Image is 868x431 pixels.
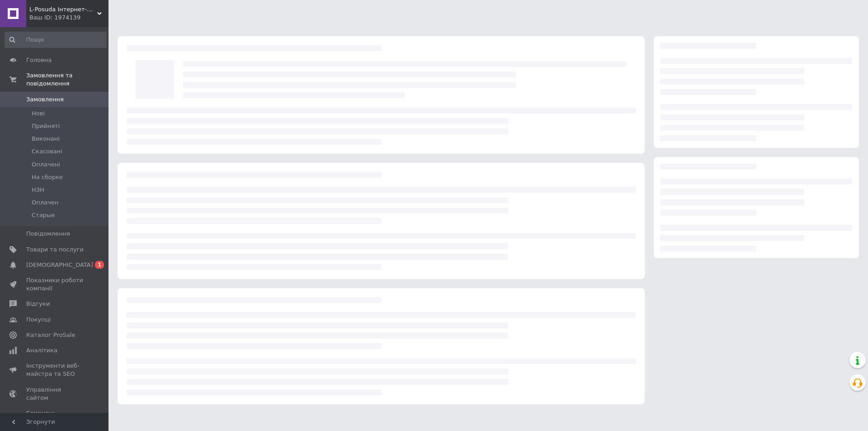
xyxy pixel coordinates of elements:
span: Головна [26,56,52,64]
div: Ваш ID: 1974139 [29,14,108,22]
span: Повідомлення [26,230,70,238]
span: Виконані [32,135,60,143]
span: НЗН [32,186,44,194]
span: Інструменти веб-майстра та SEO [26,362,84,378]
span: Замовлення [26,95,64,104]
span: Відгуки [26,300,50,308]
input: Пошук [5,32,107,48]
span: Каталог ProSale [26,331,75,339]
span: Показники роботи компанії [26,276,84,293]
span: Замовлення та повідомлення [26,71,108,88]
span: Скасовані [32,147,62,156]
span: Старые [32,211,55,219]
span: На сборке [32,173,63,181]
span: Гаманець компанії [26,409,84,426]
span: Прийняті [32,122,60,130]
span: [DEMOGRAPHIC_DATA] [26,261,93,269]
span: Товари та послуги [26,246,84,254]
span: Покупці [26,316,51,324]
span: L-Posuda Інтернет-магазин посуду та декору [29,5,97,14]
span: Нові [32,109,45,118]
span: Аналітика [26,346,57,355]
span: 1 [95,261,104,269]
span: Управління сайтом [26,386,84,402]
span: Оплачен [32,199,58,207]
span: Оплачені [32,161,60,169]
